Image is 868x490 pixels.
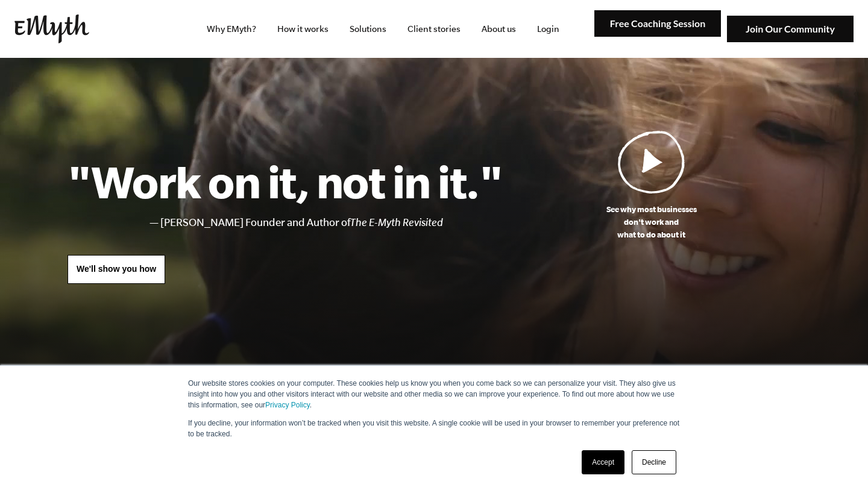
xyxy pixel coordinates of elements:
img: EMyth [14,14,89,43]
span: We'll show you how [77,264,156,274]
li: [PERSON_NAME] Founder and Author of [160,214,502,231]
a: See why most businessesdon't work andwhat to do about it [502,130,800,241]
a: Decline [632,450,676,474]
img: Free Coaching Session [594,10,721,37]
p: Our website stores cookies on your computer. These cookies help us know you when you come back so... [188,378,680,410]
img: Play Video [618,130,685,193]
img: Join Our Community [727,16,854,43]
a: Accept [582,450,624,474]
h1: "Work on it, not in it." [68,155,502,208]
i: The E-Myth Revisited [350,216,443,228]
a: We'll show you how [68,255,165,284]
p: If you decline, your information won’t be tracked when you visit this website. A single cookie wi... [188,418,680,439]
p: See why most businesses don't work and what to do about it [502,203,800,241]
a: Privacy Policy [265,401,310,409]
